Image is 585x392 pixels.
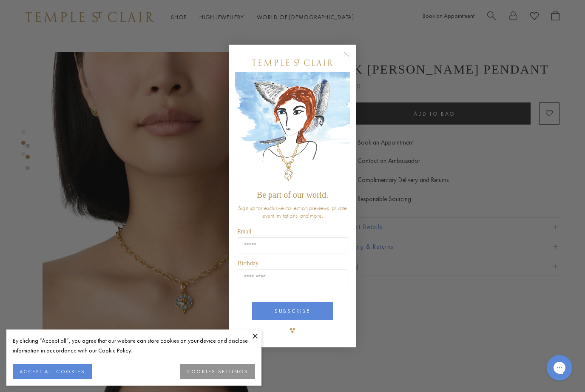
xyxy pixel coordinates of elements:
[542,352,576,383] iframe: Gorgias live chat messenger
[238,237,347,253] input: Email
[180,364,255,379] button: COOKIES SETTINGS
[13,364,92,379] button: ACCEPT ALL COOKIES
[238,260,258,267] span: Birthday
[235,72,350,186] img: c4a9eb12-d91a-4d4a-8ee0-386386f4f338.jpeg
[252,60,333,66] img: Temple St. Clair
[257,190,328,199] span: Be part of our world.
[284,322,301,339] img: TSC
[237,228,251,235] span: Email
[13,336,255,355] div: By clicking “Accept all”, you agree that our website can store cookies on your device and disclos...
[252,302,333,320] button: SUBSCRIBE
[345,53,356,64] button: Close dialog
[238,204,347,219] span: Sign up for exclusive collection previews, private event invitations, and more.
